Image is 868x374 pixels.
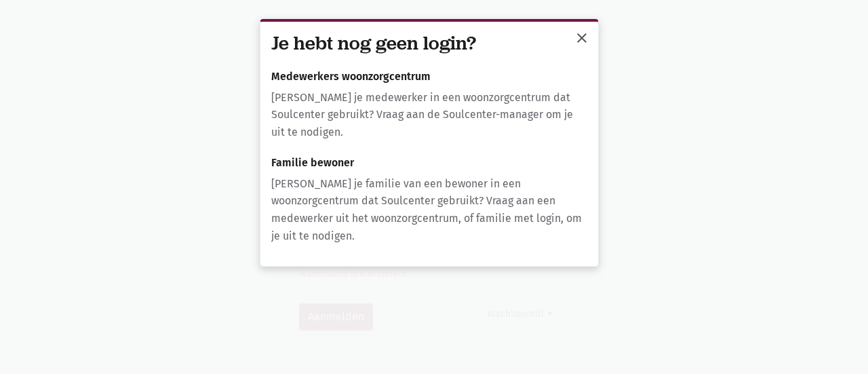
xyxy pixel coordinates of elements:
[271,71,587,83] h6: Medewerkers woonzorgcentrum
[271,89,587,141] p: [PERSON_NAME] je medewerker in een woonzorgcentrum dat Soulcenter gebruikt? Vraag aan de Soulcent...
[299,144,559,331] form: Aanmelden
[568,24,595,54] button: sluiten
[271,157,587,169] h6: Familie bewoner
[574,30,590,46] span: close
[271,175,587,244] p: [PERSON_NAME] je familie van een bewoner in een woonzorgcentrum dat Soulcenter gebruikt? Vraag aa...
[271,33,587,54] h3: Je hebt nog geen login?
